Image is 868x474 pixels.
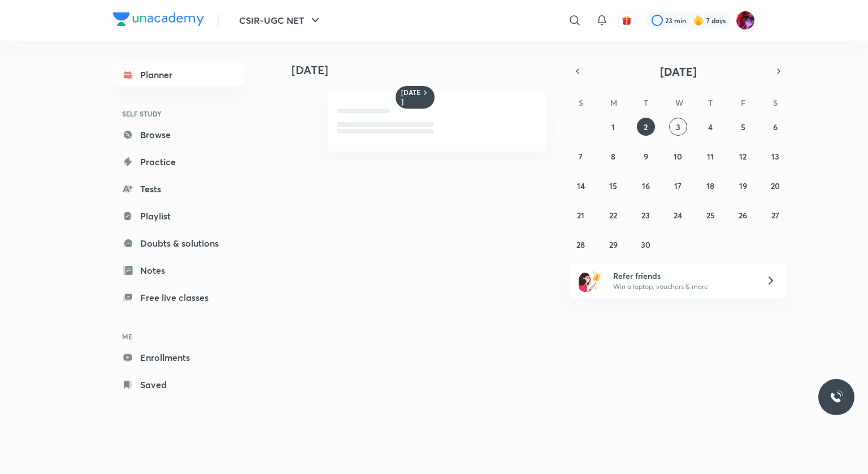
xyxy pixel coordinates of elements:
abbr: September 8, 2025 [611,151,615,162]
button: September 29, 2025 [604,235,622,253]
abbr: September 24, 2025 [674,210,682,221]
a: Saved [113,373,244,396]
abbr: September 4, 2025 [708,122,713,132]
abbr: September 13, 2025 [771,151,779,162]
button: September 23, 2025 [637,206,655,224]
button: September 18, 2025 [701,176,719,195]
button: September 22, 2025 [604,206,622,224]
button: September 30, 2025 [637,235,655,253]
abbr: Friday [741,97,745,108]
abbr: September 17, 2025 [674,180,682,191]
a: Planner [113,63,244,86]
button: September 6, 2025 [766,118,784,136]
abbr: September 14, 2025 [577,180,585,191]
a: Enrollments [113,346,244,369]
h6: ME [113,327,244,346]
button: avatar [618,11,636,29]
abbr: Wednesday [675,97,683,108]
abbr: September 26, 2025 [739,210,747,221]
button: September 10, 2025 [669,147,687,165]
button: September 25, 2025 [701,206,719,224]
a: Playlist [113,205,244,227]
button: September 14, 2025 [572,176,590,195]
abbr: September 27, 2025 [771,210,779,221]
button: September 19, 2025 [734,176,752,195]
img: Company Logo [113,12,204,26]
button: September 12, 2025 [734,147,752,165]
h6: [DATE] [401,88,421,106]
button: [DATE] [585,63,771,79]
button: September 28, 2025 [572,235,590,253]
img: Bidhu Bhushan [736,11,755,30]
button: September 16, 2025 [637,176,655,195]
abbr: September 23, 2025 [641,210,650,221]
span: [DATE] [660,64,697,79]
abbr: September 1, 2025 [611,122,615,132]
h6: SELF STUDY [113,104,244,123]
abbr: Monday [610,97,617,108]
button: September 27, 2025 [766,206,784,224]
a: Company Logo [113,12,204,29]
abbr: Tuesday [644,97,648,108]
abbr: September 6, 2025 [773,122,778,132]
button: September 17, 2025 [669,176,687,195]
img: avatar [622,15,632,25]
button: CSIR-UGC NET [232,9,329,32]
abbr: Sunday [579,97,583,108]
a: Free live classes [113,286,244,309]
p: Win a laptop, vouchers & more [613,282,752,292]
abbr: September 21, 2025 [577,210,584,221]
button: September 21, 2025 [572,206,590,224]
button: September 24, 2025 [669,206,687,224]
abbr: September 15, 2025 [609,180,617,191]
button: September 3, 2025 [669,118,687,136]
abbr: September 25, 2025 [706,210,715,221]
abbr: September 20, 2025 [771,180,780,191]
button: September 8, 2025 [604,147,622,165]
h6: Refer friends [613,270,752,282]
abbr: September 11, 2025 [707,151,714,162]
abbr: Thursday [708,97,713,108]
img: streak [693,15,704,26]
abbr: September 29, 2025 [609,239,618,250]
img: ttu [830,390,843,404]
button: September 5, 2025 [734,118,752,136]
button: September 7, 2025 [572,147,590,165]
button: September 15, 2025 [604,176,622,195]
a: Doubts & solutions [113,232,244,255]
abbr: September 16, 2025 [642,180,650,191]
h4: [DATE] [292,63,557,77]
abbr: September 3, 2025 [676,122,680,132]
button: September 4, 2025 [701,118,719,136]
abbr: September 30, 2025 [641,239,650,250]
abbr: September 28, 2025 [576,239,585,250]
button: September 1, 2025 [604,118,622,136]
button: September 11, 2025 [701,147,719,165]
button: September 9, 2025 [637,147,655,165]
abbr: September 10, 2025 [674,151,682,162]
a: Tests [113,178,244,200]
button: September 20, 2025 [766,176,784,195]
abbr: September 18, 2025 [706,180,714,191]
a: Notes [113,259,244,282]
abbr: September 22, 2025 [609,210,617,221]
abbr: September 12, 2025 [739,151,747,162]
button: September 26, 2025 [734,206,752,224]
button: September 2, 2025 [637,118,655,136]
abbr: September 5, 2025 [741,122,745,132]
abbr: Saturday [773,97,778,108]
abbr: September 7, 2025 [579,151,583,162]
button: September 13, 2025 [766,147,784,165]
img: referral [579,269,601,292]
a: Practice [113,150,244,173]
a: Browse [113,123,244,146]
abbr: September 19, 2025 [739,180,747,191]
abbr: September 9, 2025 [644,151,648,162]
abbr: September 2, 2025 [644,122,648,132]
